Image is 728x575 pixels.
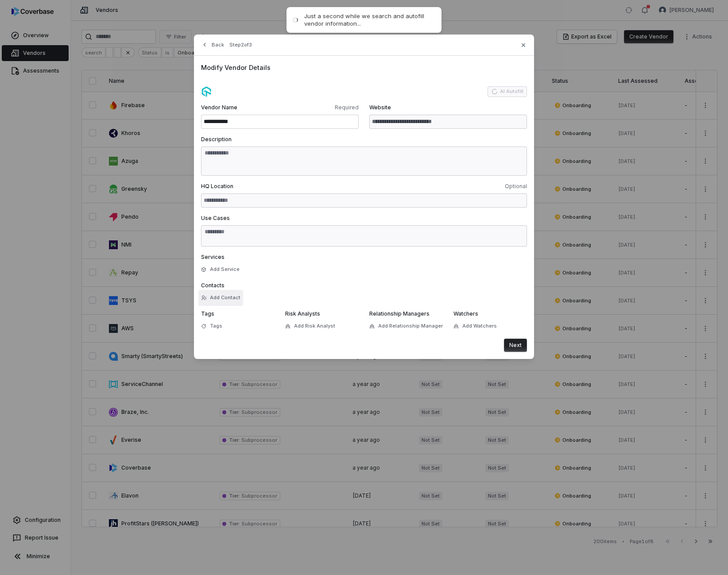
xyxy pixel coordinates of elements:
[201,183,362,190] span: HQ Location
[201,254,225,260] span: Services
[201,136,232,143] span: Description
[369,104,527,111] span: Website
[198,37,227,53] button: Back
[304,12,433,27] div: Just a second while we search and autofill vendor information...
[201,310,214,317] span: Tags
[198,290,243,306] button: Add Contact
[201,63,527,72] span: Modify Vendor Details
[294,323,335,329] span: Add Risk Analyst
[198,262,242,278] button: Add Service
[282,104,359,111] span: Required
[369,310,430,317] span: Relationship Managers
[453,310,478,317] span: Watchers
[201,215,230,221] span: Use Cases
[451,318,500,334] button: Add Watchers
[201,282,225,289] span: Contacts
[201,104,278,111] span: Vendor Name
[378,323,443,329] span: Add Relationship Manager
[504,339,527,352] button: Next
[229,42,252,48] span: Step 2 of 3
[366,183,527,190] span: Optional
[210,323,222,329] span: Tags
[285,310,320,317] span: Risk Analysts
